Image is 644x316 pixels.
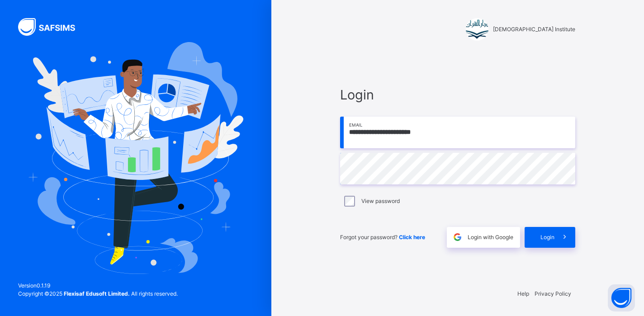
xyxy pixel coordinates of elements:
img: SAFSIMS Logo [18,18,86,36]
a: Click here [399,234,425,241]
img: google.396cfc9801f0270233282035f929180a.svg [452,232,463,242]
span: Login [540,233,554,241]
a: Privacy Policy [535,290,571,297]
span: Forgot your password? [340,234,425,241]
span: Login with Google [468,233,513,241]
span: Version 0.1.19 [18,282,178,290]
label: View password [361,197,400,205]
span: Login [340,85,575,104]
span: Copyright © 2025 All rights reserved. [18,290,178,297]
button: Open asap [608,284,635,311]
span: [DEMOGRAPHIC_DATA] Institute [493,25,575,33]
a: Help [517,290,529,297]
img: Hero Image [28,42,243,274]
strong: Flexisaf Edusoft Limited. [64,290,130,297]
